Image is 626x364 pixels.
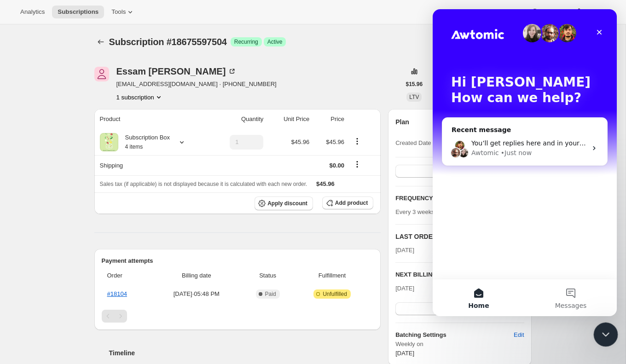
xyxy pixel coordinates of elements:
span: Home [35,293,56,300]
span: Settings [584,8,606,16]
span: $45.96 [326,139,344,145]
button: Analytics [15,6,50,18]
button: Apply discount [255,196,313,210]
div: Awtomic [39,139,66,149]
div: Subscription Box [118,133,170,151]
button: Customer Portal [395,165,524,178]
button: Tools [106,6,140,18]
div: • Just now [68,139,99,149]
span: Status [244,271,290,280]
span: Paid [265,290,276,298]
button: Settings [569,6,611,18]
span: Every 3 weeks [395,208,435,215]
button: Order now [395,302,524,315]
span: Subscription #18675597504 [109,37,227,47]
button: Product actions [350,136,365,146]
button: Edit [508,328,529,342]
th: Quantity [209,109,266,129]
h2: Payment attempts [102,256,374,266]
h2: NEXT BILLING DATE [395,270,514,279]
span: $0.00 [329,162,344,169]
span: $45.96 [291,139,310,145]
span: [DATE] [395,350,414,357]
h2: FREQUENCY [395,194,514,203]
span: Essam Ibrahim [94,67,109,81]
button: Subscriptions [94,35,107,48]
button: Help [525,6,567,18]
button: Subscriptions [52,6,104,18]
span: [DATE] [395,246,414,255]
span: [DATE] · 05:48 PM [154,289,239,299]
button: Messages [92,270,184,307]
span: $45.96 [316,180,335,187]
th: Unit Price [266,109,312,129]
img: product img [100,133,118,151]
th: Product [94,109,209,129]
span: Weekly on [395,340,524,349]
h2: Plan [395,117,409,127]
span: Recurring [234,38,258,46]
span: Apply discount [267,200,307,207]
button: $15.96 [400,78,429,91]
span: Edit [514,330,524,340]
iframe: Intercom live chat [594,323,618,347]
span: Created Date [395,139,431,148]
th: Shipping [94,155,209,175]
span: Active [267,38,283,46]
span: Unfulfilled [323,290,347,298]
span: [EMAIL_ADDRESS][DOMAIN_NAME] · [PHONE_NUMBER] [116,80,277,89]
span: Analytics [20,8,45,16]
a: #18104 [107,290,127,297]
th: Order [102,266,151,286]
span: Messages [122,293,154,300]
small: 4 items [125,144,143,150]
h6: Batching Settings [395,330,514,340]
button: Add product [322,196,373,209]
button: Product actions [116,92,163,102]
th: Price [312,109,347,129]
span: Fulfillment [296,271,368,280]
nav: Pagination [102,310,374,323]
div: Close [158,15,175,31]
span: Tools [111,8,126,16]
iframe: Intercom live chat [433,9,617,316]
span: Add product [335,199,368,207]
span: LTV [409,94,419,100]
span: Billing date [154,271,239,280]
div: Essam [PERSON_NAME] [116,67,237,76]
span: [DATE] [395,285,414,292]
span: Help [539,8,552,16]
span: Sales tax (if applicable) is not displayed because it is calculated with each new order. [100,181,307,187]
h2: Timeline [109,348,381,358]
h2: LAST ORDER [395,232,504,241]
span: $15.96 [406,81,423,88]
span: Subscriptions [58,8,99,16]
span: You’ll get replies here and in your email: ✉️ [EMAIL_ADDRESS][DOMAIN_NAME] Our usual reply time 🕒... [39,130,419,138]
button: Shipping actions [350,159,365,169]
